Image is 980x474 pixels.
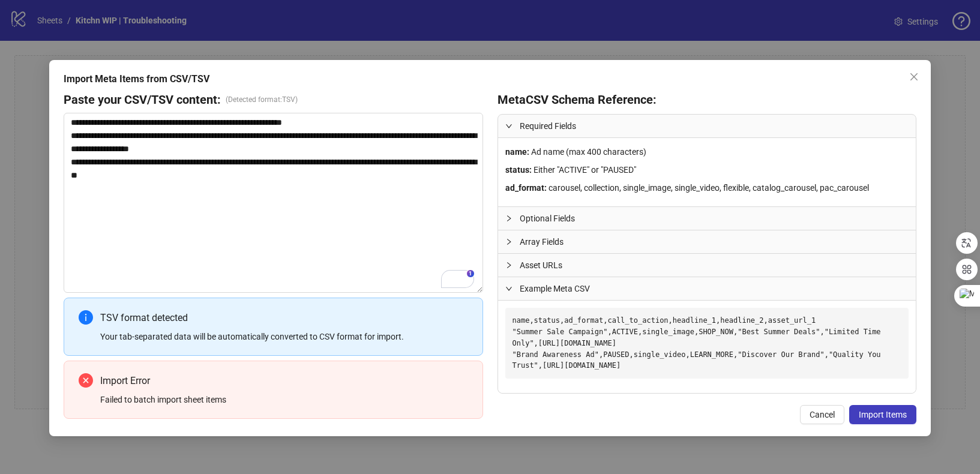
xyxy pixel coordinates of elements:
[505,215,513,222] span: collapsed
[505,238,513,245] span: collapsed
[810,410,835,419] span: Cancel
[505,165,532,175] strong: status :
[549,183,869,193] span: carousel, collection, single_image, single_video, flexible, catalog_carousel, pac_carousel
[498,254,916,277] div: Asset URLs
[505,122,513,130] span: expanded
[800,405,844,424] button: Cancel
[520,259,909,272] span: Asset URLs
[520,282,909,295] span: Example Meta CSV
[505,285,513,292] span: expanded
[498,115,916,137] div: Required Fields
[64,72,917,86] div: Import Meta Items from CSV/TSV
[64,113,483,293] textarea: To enrich screen reader interactions, please activate Accessibility in Grammarly extension settings
[531,147,646,157] span: Ad name (max 400 characters)
[100,373,468,388] div: Import Error
[498,207,916,230] div: Optional Fields
[79,373,93,388] span: close-circle
[505,308,909,379] pre: name,status,ad_format,call_to_action,headline_1,headline_2,asset_url_1 "Summer Sale Campaign",ACT...
[498,277,916,300] div: Example Meta CSV
[520,212,909,225] span: Optional Fields
[534,165,636,175] span: Either "ACTIVE" or "PAUSED"
[100,393,468,406] div: Failed to batch import sheet items
[79,310,93,325] span: info-circle
[100,330,468,343] div: Your tab-separated data will be automatically converted to CSV format for import.
[505,183,547,193] strong: ad_format :
[909,72,919,82] span: close
[505,147,529,157] strong: name :
[498,91,917,108] h4: Meta CSV Schema Reference:
[859,410,907,419] span: Import Items
[520,119,909,133] span: Required Fields
[520,235,909,248] span: Array Fields
[904,67,924,86] button: Close
[226,94,298,106] span: (Detected format: TSV )
[505,262,513,269] span: collapsed
[849,405,916,424] button: Import Items
[498,230,916,253] div: Array Fields
[64,91,221,108] h4: Paste your CSV/TSV content:
[100,310,468,325] div: TSV format detected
